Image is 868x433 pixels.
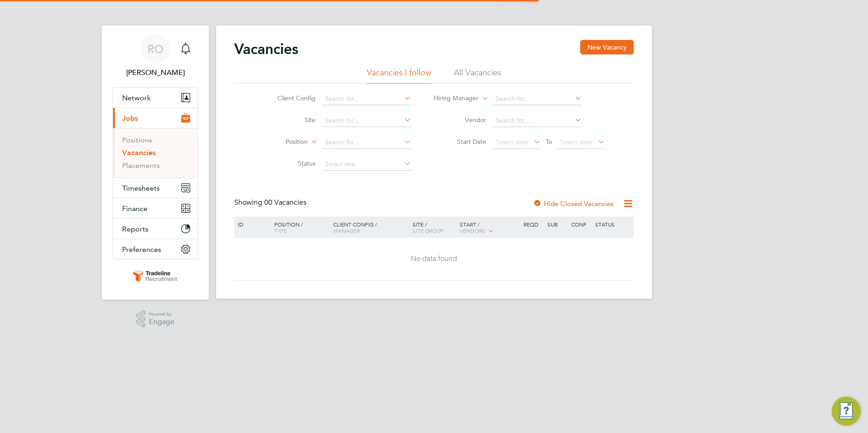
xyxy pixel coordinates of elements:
span: RO [148,43,163,55]
div: Jobs [113,128,197,177]
img: tradelinerecruitment-logo-retina.png [132,269,179,283]
button: New Vacancy [580,40,634,54]
div: Start / [458,216,521,239]
h2: Vacancies [234,40,298,58]
label: Start Date [434,138,486,146]
div: Reqd [521,216,545,232]
button: Network [113,88,197,108]
label: Hiring Manager [426,94,478,103]
span: Type [274,227,287,234]
label: Client Config [263,94,316,102]
input: Search for... [493,114,582,127]
div: Status [593,216,632,232]
label: Status [263,159,316,167]
label: Site [263,116,316,124]
input: Search for... [493,93,582,105]
span: Vendors [460,227,485,234]
span: To [543,136,555,148]
div: Client Config / [331,216,410,238]
a: RO[PERSON_NAME] [113,34,198,78]
input: Search for... [322,93,411,105]
span: Rachel Oliver [113,67,198,78]
span: 00 Vacancies [264,198,306,207]
span: Powered by [149,310,174,318]
div: No data found [236,254,632,264]
input: Select one [322,158,411,171]
span: Select date [496,138,528,146]
a: Vacancies [122,148,156,157]
label: Position [256,138,308,147]
a: Positions [122,136,152,144]
button: Timesheets [113,178,197,198]
span: Reports [122,225,148,233]
li: All Vacancies [454,67,501,84]
div: ID [236,216,267,232]
input: Search for... [322,136,411,149]
button: Finance [113,198,197,218]
label: Hide Closed Vacancies [533,199,614,208]
button: Engage Resource Center [832,397,861,426]
span: Site Group [413,227,444,234]
button: Reports [113,219,197,239]
span: Timesheets [122,184,160,192]
span: Preferences [122,245,161,254]
div: Site / [410,216,458,238]
span: Manager [333,227,360,234]
span: Network [122,93,151,102]
a: Go to home page [113,269,198,283]
li: Vacancies I follow [367,67,431,84]
span: Select date [560,138,592,146]
label: Vendor [434,116,486,124]
button: Preferences [113,239,197,259]
div: Sub [545,216,569,232]
input: Search for... [322,114,411,127]
div: Conf [569,216,592,232]
button: Jobs [113,108,197,128]
a: Placements [122,161,160,170]
div: Position / [267,216,331,238]
span: Finance [122,204,148,213]
div: Showing [234,198,308,207]
a: Powered byEngage [136,310,175,328]
span: Engage [149,318,174,326]
nav: Main navigation [102,25,209,300]
span: Jobs [122,114,138,123]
